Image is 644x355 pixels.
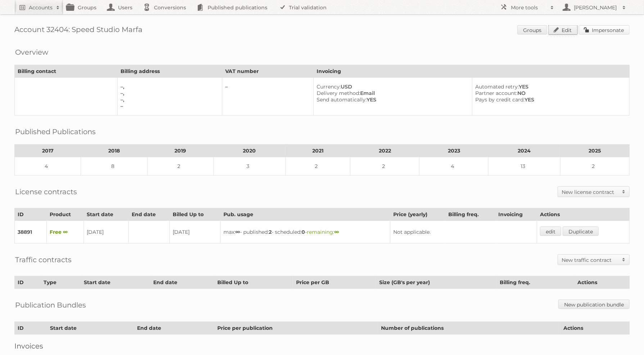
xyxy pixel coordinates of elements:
[390,221,537,244] td: Not applicable.
[147,145,213,157] th: 2019
[15,221,47,244] td: 38891
[376,276,496,289] th: Size (GB's per year)
[214,276,293,289] th: Billed Up to
[317,83,341,90] span: Currency:
[170,221,221,244] td: [DATE]
[378,322,561,334] th: Number of publications
[121,103,216,109] div: –
[489,157,561,176] td: 13
[560,145,629,157] th: 2025
[14,25,630,36] h1: Account 32404: Speed Studio Marfa
[618,187,629,197] span: Toggle
[15,186,77,197] h2: License contracts
[15,322,47,334] th: ID
[558,255,629,265] a: New traffic contract
[419,145,489,157] th: 2023
[15,300,86,310] h2: Publication Bundles
[489,145,561,157] th: 2024
[475,83,623,90] div: YES
[475,96,525,103] span: Pays by credit card:
[147,157,213,176] td: 2
[563,227,599,236] a: Duplicate
[81,276,150,289] th: Start date
[41,276,81,289] th: Type
[15,145,81,157] th: 2017
[15,65,118,78] th: Billing contact
[558,187,629,197] a: New license contract
[390,208,445,221] th: Price (yearly)
[214,145,286,157] th: 2020
[540,227,561,236] a: edit
[301,229,305,235] strong: 0
[285,157,350,176] td: 2
[150,276,214,289] th: End date
[549,25,577,35] a: Edit
[314,65,630,78] th: Invoicing
[445,208,495,221] th: Billing freq.
[214,157,286,176] td: 3
[495,208,537,221] th: Invoicing
[81,145,147,157] th: 2018
[46,221,84,244] td: Free ∞
[537,208,630,221] th: Actions
[118,65,222,78] th: Billing address
[558,300,630,309] a: New publication bundle
[317,96,367,103] span: Send automatically:
[350,145,419,157] th: 2022
[46,208,84,221] th: Product
[317,90,360,96] span: Delivery method:
[572,4,619,11] h2: [PERSON_NAME]
[317,96,466,103] div: YES
[15,157,81,176] td: 4
[121,90,216,96] div: –,
[561,322,629,334] th: Actions
[81,157,147,176] td: 8
[475,96,623,103] div: YES
[575,276,630,289] th: Actions
[562,188,618,196] h2: New license contract
[47,322,134,334] th: Start date
[128,208,170,221] th: End date
[15,47,48,58] h2: Overview
[517,25,547,35] a: Groups
[496,276,574,289] th: Billing freq.
[222,78,314,115] td: –
[285,145,350,157] th: 2021
[317,90,466,96] div: Email
[15,208,47,221] th: ID
[317,83,466,90] div: USD
[475,90,623,96] div: NO
[121,83,216,90] div: –,
[475,83,519,90] span: Automated retry:
[618,255,629,265] span: Toggle
[15,254,72,265] h2: Traffic contracts
[350,157,419,176] td: 2
[307,229,339,235] span: remaining:
[220,221,390,244] td: max: - published: - scheduled: -
[562,256,618,264] h2: New traffic contract
[511,4,547,11] h2: More tools
[134,322,214,334] th: End date
[560,157,629,176] td: 2
[220,208,390,221] th: Pub. usage
[14,342,630,350] h2: Invoices
[579,25,630,35] a: Impersonate
[419,157,489,176] td: 4
[121,96,216,103] div: –,
[334,229,339,235] strong: ∞
[222,65,314,78] th: VAT number
[293,276,376,289] th: Price per GB
[84,221,128,244] td: [DATE]
[214,322,378,334] th: Price per publication
[235,229,240,235] strong: ∞
[170,208,221,221] th: Billed Up to
[269,229,272,235] strong: 2
[29,4,53,11] h2: Accounts
[15,276,41,289] th: ID
[15,126,96,137] h2: Published Publications
[475,90,517,96] span: Partner account:
[84,208,128,221] th: Start date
